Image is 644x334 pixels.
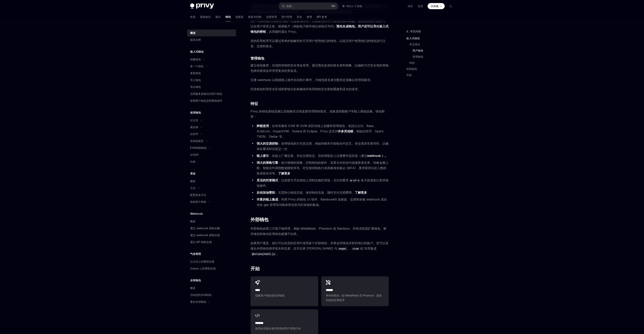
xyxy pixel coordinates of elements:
[409,41,457,47] a: 常见用法
[190,85,201,88] font: 导出钱包
[307,12,312,21] a: 食谱
[406,73,412,77] font: 开始
[251,227,386,236] font: 外部钱包由第三方客户端管理，例如 MetaMask、Phantom 或 Rainbow。所有浏览器扩展钱包、硬件钱包和移动应用钱包都属于此类。
[190,212,203,215] font: Webhook
[248,15,261,18] font: 政策与控制
[190,125,198,129] font: 索拉纳
[406,35,457,41] a: 嵌入式钱包
[190,58,201,61] font: 创建钱包
[257,142,389,151] font: ：使用钱包执行任意交易，例如转账和与智能合约交互。使交易具有幂等性，以确保在重试时仅提交一次。
[409,61,415,64] font: 特征
[187,151,236,158] a: UI 组件
[409,43,420,46] font: 常见用法
[190,12,195,21] a: 欢迎
[412,55,423,58] font: 管理钱包
[337,246,348,251] code: wagmi
[187,232,236,239] a: 通过 webhook 获取交易
[251,39,385,48] font: 您的应用程序可以通过简单的抽象轻松引导用户使用他们的钱包，以提示用户使用他们的钱包进行注资、交易和签名。
[331,5,334,7] font: ⌘
[297,15,302,18] font: 安全
[190,111,201,114] font: 使用钱包
[279,3,338,10] button: 搜索...⌘K
[281,15,292,18] font: 用户管理
[187,239,236,246] a: 通过 API 获取交易
[412,54,457,60] a: 管理钱包
[257,191,275,194] font: 自动加油赞助
[187,291,236,298] a: 启动您的全球钱包
[257,161,389,175] font: ：执行精细的策略，控制钱包的操作，设置允许的合约或接收者名单、转账金额上限、智能合约调用数据限制等等。对交易强制执行多因素身份验证 (MFA)，要求获得法定人数的批准签名等等。
[338,129,353,133] font: 许多其他链
[346,4,362,8] font: 询问人工智能
[355,191,367,195] a: 了解更多
[406,66,457,72] a: 外部钱包
[428,3,445,9] a: 仪表板
[251,101,258,106] font: 特征
[257,142,278,145] font: 强大的交易控制
[251,217,269,222] font: 外部钱包
[187,192,236,198] a: 配置资金方法
[251,252,277,256] code: @solana/web3.js
[307,15,312,18] font: 食谱
[190,153,199,156] font: UI 组件
[251,63,389,73] font: 建立钱包集群，实现跨用例的安全资金管理。通过预先批准的签名者和策略，以编程方式安全地利用钱包来转移资金并管理复杂的资金流。
[190,227,220,230] font: 通过 webhook 获取余额
[251,109,385,119] font: Privy 的钱包基础设施让您能够灵活地直接管理密钥签名，或集成智能账户等链上基础设施。钱包附带：
[412,49,423,52] font: 用户钱包
[187,90,236,97] a: 启用服务器端访问用户钱包
[190,220,195,223] font: 概述
[190,3,214,9] img: 深色标志
[190,160,195,163] font: 白标
[257,154,269,158] font: 链上索引
[418,4,423,8] font: 支持
[225,12,231,21] a: 钱包
[248,12,261,21] a: 政策与控制
[190,78,201,82] font: 导入钱包
[187,285,236,291] a: 概述
[251,78,373,82] font: 注册 webhook 以根据链上操作自动执行事件，为钱包签名者分配特定策略以管理风险等。
[225,15,231,18] font: 钱包
[317,15,327,18] font: API 参考
[336,154,367,158] font: 注册事件监听器（通过
[410,30,421,33] font: 本页内容
[334,5,335,7] font: K
[187,29,236,36] a: 概述
[200,15,211,18] font: 基础知识
[187,265,236,272] a: Solana 上的赞助交易
[187,83,236,90] a: 导出钱包
[190,139,204,142] font: 其他连锁店
[406,67,417,70] font: 外部钱包
[187,258,236,265] a: 以太坊上的赞助交易
[257,197,387,207] font: ：利用 Privy 的钱包 UI 组件、RainbowKit 连接器、交易和余额 webhook 或自动化 gas 管理等功能来简化您与区块链的集成。
[406,37,420,40] font: 嵌入式钱包
[257,124,377,133] font: ：在所有兼容 EVM 和 SVM 的区块链上创建和管理钱包，包括以太坊、Base、Arbitrum、HyperEVM、Solana 和 Eclipse。Privy 还支持
[187,36,236,43] a: 链条支撑
[275,191,355,194] font: ：无需担心钱包充值。保持钱包充值，随时支付交易费用。
[187,225,236,232] a: 通过 webhook 获取余额
[317,12,327,21] a: API 参考
[190,38,201,41] font: 链条支撑
[278,171,290,175] a: 了解更多
[190,193,206,196] font: 配置资金方法
[190,15,195,18] font: 欢迎
[269,154,336,158] font: ：在链上广播交易，并在交易状态、存款和取款上
[190,286,195,290] font: 概述
[235,12,243,21] a: 连接器
[266,15,277,18] font: 交易管理
[190,293,212,296] font: 启动您的全球钱包
[190,132,198,136] font: 比特币
[190,119,198,122] font: 以太坊
[215,15,221,18] font: 验证
[190,300,206,303] font: 整合全球钱包
[349,178,361,183] code: m-of-n
[190,31,195,34] font: 概述
[257,178,278,182] font: 灵活的托管模式
[251,241,389,250] font: 如果用户愿意，他们可以在您的应用中使用多个外部钱包，并将这些钱包关联到他们的账户。您可以直接从外部钱包请求签名和交易，也可以将 [PERSON_NAME] 与
[190,186,195,190] font: 方法
[257,197,278,201] font: 丰富的链上集成
[255,294,285,297] font: 创建用户钱包或托管钱包
[266,12,277,21] a: 交易管理
[235,15,243,18] font: 连接器
[336,24,373,28] font: 预先生成钱包。用户还可以
[187,97,236,104] a: 使用用户钱包启用离线操作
